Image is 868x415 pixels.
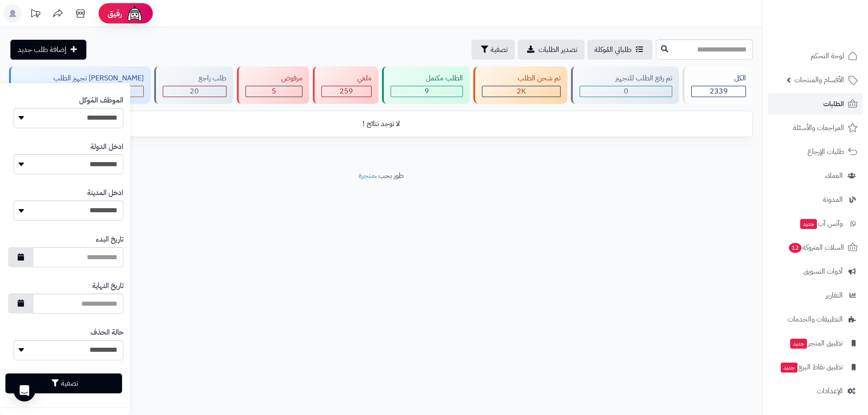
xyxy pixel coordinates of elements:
a: تم شحن الطلب 2K [472,66,569,104]
span: جديد [781,363,797,373]
a: وآتس آبجديد [768,213,863,234]
a: طلبات الإرجاع [768,141,863,163]
button: تصفية [5,373,122,393]
span: طلباتي المُوكلة [594,44,632,55]
div: 0 [580,86,672,97]
span: 9 [425,86,429,97]
a: تم رفع الطلب للتجهيز 0 [569,66,681,104]
span: تطبيق نقاط البيع [780,361,843,373]
div: مرفوض [245,73,302,84]
a: طلب راجع 20 [152,66,235,104]
span: 5 [272,86,276,97]
div: الكل [691,73,746,84]
a: السلات المتروكة12 [768,237,863,258]
a: التطبيقات والخدمات [768,308,863,330]
a: الإعدادات [768,380,863,402]
label: تاريخ البدء [96,234,123,245]
div: تم شحن الطلب [482,73,561,84]
button: تصفية [472,40,515,60]
span: وآتس آب [799,217,843,230]
a: ملغي 259 [311,66,380,104]
span: 20 [190,86,199,97]
span: رفيق [108,8,122,19]
label: حالة الحذف [90,327,123,338]
label: ادخل الدولة [90,142,123,152]
label: الموظف المُوكل [79,95,123,106]
span: المراجعات والأسئلة [793,121,844,134]
span: إضافة طلب جديد [18,44,66,55]
div: 5 [246,86,302,97]
a: الطلب مكتمل 9 [380,66,472,104]
span: 259 [340,86,353,97]
div: ملغي [321,73,372,84]
a: تطبيق نقاط البيعجديد [768,356,863,378]
a: مرفوض 5 [235,66,311,104]
a: طلباتي المُوكلة [587,40,652,60]
a: الطلبات [768,93,863,115]
div: طلب راجع [163,73,226,84]
label: ادخل المدينة [87,188,123,198]
span: أدوات التسويق [803,265,843,278]
div: [PERSON_NAME] تجهيز الطلب [18,73,144,84]
span: جديد [800,219,817,229]
span: لوحة التحكم [811,50,844,62]
td: لا توجد نتائج ! [9,112,752,136]
div: 9 [391,86,463,97]
a: المدونة [768,189,863,210]
div: 2045 [482,86,560,97]
label: تاريخ النهاية [92,281,123,291]
span: الأقسام والمنتجات [794,74,844,86]
span: 2339 [710,86,728,97]
img: ai-face.png [126,5,144,23]
a: إضافة طلب جديد [10,40,86,60]
span: السلات المتروكة [788,241,844,254]
a: متجرة [359,170,375,181]
span: جديد [790,339,807,349]
span: تصفية [491,44,508,55]
a: أدوات التسويق [768,261,863,282]
a: [PERSON_NAME] تجهيز الطلب 1 [7,66,152,104]
a: تحديثات المنصة [24,5,47,25]
a: تطبيق المتجرجديد [768,332,863,354]
span: 0 [624,86,628,97]
div: 20 [163,86,226,97]
span: المدونة [823,193,843,206]
span: طلبات الإرجاع [807,145,844,158]
img: logo-2.png [807,22,859,41]
a: تصدير الطلبات [518,40,585,60]
span: تصدير الطلبات [538,44,577,55]
div: الطلب مكتمل [391,73,463,84]
span: تطبيق المتجر [789,337,843,350]
span: التقارير [826,289,843,302]
span: 12 [789,243,802,253]
span: العملاء [825,169,843,182]
a: لوحة التحكم [768,45,863,67]
a: التقارير [768,284,863,306]
div: 259 [322,86,371,97]
div: Open Intercom Messenger [14,380,35,401]
span: 2K [517,86,526,97]
span: الإعدادات [817,385,843,397]
div: تم رفع الطلب للتجهيز [580,73,672,84]
a: المراجعات والأسئلة [768,117,863,139]
a: العملاء [768,165,863,187]
span: الطلبات [823,98,844,110]
span: التطبيقات والخدمات [788,313,843,326]
a: الكل2339 [681,66,755,104]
